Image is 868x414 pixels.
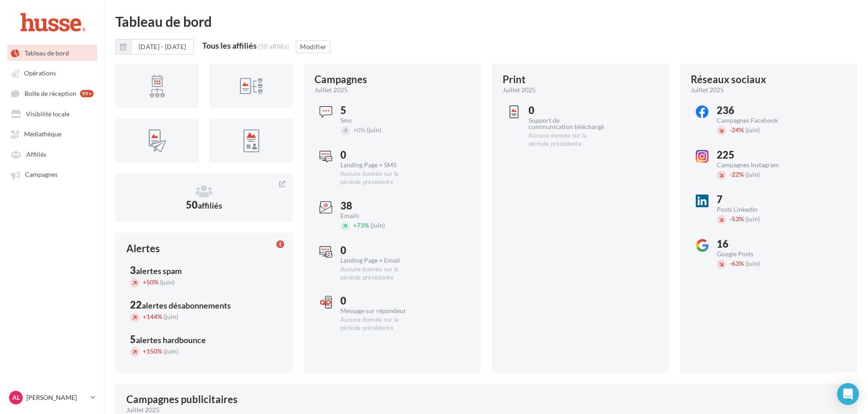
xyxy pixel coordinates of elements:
[340,170,416,186] div: Aucune donnée sur la période précédente
[340,257,416,264] div: Landing Page + Email
[717,251,793,257] div: Google Posts
[691,85,724,95] span: juillet 2025
[745,170,760,178] span: (juin)
[717,206,793,213] div: Posts LinkedIn
[164,347,178,355] span: (juin)
[340,296,416,306] div: 0
[837,383,859,405] div: Open Intercom Messenger
[340,245,416,255] div: 0
[353,126,365,134] span: 0%
[5,105,99,122] a: Visibilité locale
[130,265,278,275] div: 3
[367,126,381,134] span: (juin)
[115,39,194,55] button: [DATE] - [DATE]
[729,215,744,223] span: 53%
[529,105,604,115] div: 0
[729,259,732,267] span: -
[25,90,76,97] span: Boîte de réception
[143,313,162,320] span: 144%
[5,166,99,182] a: Campagnes
[745,126,760,134] span: (juin)
[5,45,99,61] a: Tableau de bord
[745,215,760,223] span: (juin)
[340,201,416,211] div: 38
[717,150,793,160] div: 225
[745,259,760,267] span: (juin)
[143,347,162,355] span: 150%
[340,265,416,282] div: Aucune donnée sur la période précédente
[503,75,526,85] div: Print
[136,267,182,275] div: alertes spam
[198,200,222,210] span: affiliés
[26,150,46,158] span: Affiliés
[729,259,744,267] span: 63%
[717,195,793,205] div: 7
[12,393,20,402] span: AL
[340,117,416,124] div: Sms
[340,150,416,160] div: 0
[340,105,416,115] div: 5
[340,162,416,168] div: Landing Page + SMS
[353,126,357,134] span: +
[353,221,369,229] span: 73%
[26,110,70,118] span: Visibilité locale
[126,244,160,254] div: Alertes
[717,117,793,124] div: Campagnes Facebook
[136,336,206,344] div: alertes hardbounce
[186,199,222,211] span: 50
[26,393,87,402] p: [PERSON_NAME]
[729,215,732,223] span: -
[717,239,793,249] div: 16
[296,40,330,53] button: Modifier
[143,278,146,286] span: +
[24,70,56,77] span: Opérations
[7,389,97,406] a: AL [PERSON_NAME]
[729,170,732,178] span: -
[115,15,857,28] div: Tableau de bord
[258,43,289,50] div: (50 affiliés)
[131,39,194,55] button: [DATE] - [DATE]
[529,117,604,130] div: Support de communication téléchargé
[691,75,766,85] div: Réseaux sociaux
[729,170,744,178] span: 22%
[340,316,416,332] div: Aucune donnée sur la période précédente
[340,308,416,314] div: Message sur répondeur
[314,85,348,95] span: juillet 2025
[143,313,146,320] span: +
[143,347,146,355] span: +
[314,75,367,85] div: Campagnes
[130,300,278,310] div: 22
[164,313,178,320] span: (juin)
[202,41,257,50] div: Tous les affiliés
[5,146,99,162] a: Affiliés
[80,90,94,97] div: 99+
[126,394,238,404] div: Campagnes publicitaires
[717,105,793,115] div: 236
[5,65,99,81] a: Opérations
[503,85,536,95] span: juillet 2025
[142,301,231,309] div: alertes désabonnements
[353,221,357,229] span: +
[25,171,58,179] span: Campagnes
[729,126,744,134] span: 24%
[729,126,732,134] span: -
[340,213,416,219] div: Emails
[5,125,99,142] a: Médiathèque
[5,85,99,102] a: Boîte de réception 99+
[160,278,175,286] span: (juin)
[529,132,604,148] div: Aucune donnée sur la période précédente
[25,49,69,57] span: Tableau de bord
[24,130,61,138] span: Médiathèque
[717,162,793,168] div: Campagnes Instagram
[143,278,159,286] span: 50%
[370,221,385,229] span: (juin)
[130,334,278,344] div: 5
